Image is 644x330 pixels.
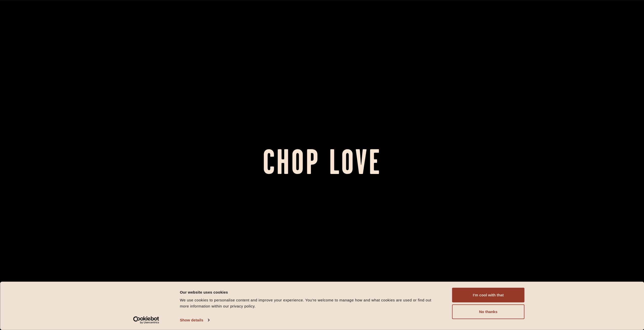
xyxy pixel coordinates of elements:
a: Show details [180,316,209,324]
button: I'm cool with that [452,288,525,302]
div: Our website uses cookies [180,289,441,295]
a: Usercentrics Cookiebot - opens in a new window [124,316,168,324]
button: No thanks [452,304,525,319]
div: We use cookies to personalise content and improve your experience. You're welcome to manage how a... [180,297,441,309]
